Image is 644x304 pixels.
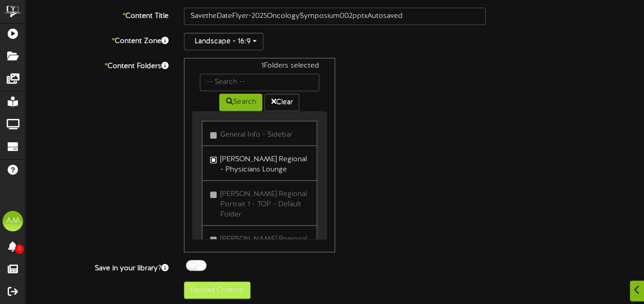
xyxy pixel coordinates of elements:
[210,191,217,198] input: [PERSON_NAME] Regional Portrait 1 - TOP - Default Folder
[220,131,293,139] span: General Info - Sidebar
[184,33,263,50] button: Landscape - 16:9
[210,151,308,175] label: [PERSON_NAME] Regional - Physicians Lounge
[18,33,176,47] label: Content Zone
[18,58,176,72] label: Content Folders
[210,236,217,243] input: [PERSON_NAME] Regional Portrait 1 - BOTTOM - Default Folder
[192,61,326,74] div: 1 Folders selected
[3,211,23,231] div: AM
[220,235,307,264] span: [PERSON_NAME] Regional Portrait 1 - BOTTOM - Default Folder
[219,94,262,111] button: Search
[184,8,486,25] input: Title of this Content
[210,132,217,139] input: General Info - Sidebar
[184,281,251,299] button: Upload Content
[15,244,24,254] span: 0
[220,190,307,219] span: [PERSON_NAME] Regional Portrait 1 - TOP - Default Folder
[200,74,319,91] input: -- Search --
[210,157,217,163] input: [PERSON_NAME] Regional - Physicians Lounge
[18,8,176,21] label: Content Title
[18,260,176,274] label: Save in your library?
[264,94,299,111] button: Clear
